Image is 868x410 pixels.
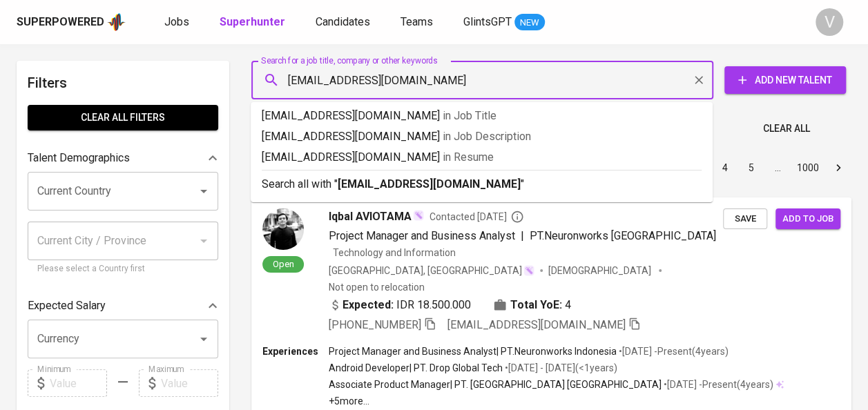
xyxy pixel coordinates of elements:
[740,157,762,179] button: Go to page 5
[607,157,851,179] nav: pagination navigation
[329,378,662,391] p: Associate Product Manager | PT. [GEOGRAPHIC_DATA] [GEOGRAPHIC_DATA]
[28,150,130,166] p: Talent Demographics
[262,208,304,250] img: 044413ab59a7abf2a03c83b806d215e7.jpg
[316,15,370,28] span: Candidates
[724,66,846,94] button: Add New Talent
[523,265,534,276] img: magic_wand.svg
[343,297,394,313] b: Expected:
[463,15,512,28] span: GlintsGPT
[430,210,524,224] span: Contacted [DATE]
[617,344,729,358] p: • [DATE] - Present ( 4 years )
[401,15,433,28] span: Teams
[503,361,617,375] p: • [DATE] - [DATE] ( <1 years )
[333,247,456,258] span: Technology and Information
[530,229,716,242] span: PT.Neuronworks [GEOGRAPHIC_DATA]
[401,14,436,31] a: Teams
[329,208,412,225] span: Iqbal AVIOTAMA
[827,157,849,179] button: Go to next page
[28,72,218,94] h6: Filters
[316,14,373,31] a: Candidates
[510,210,524,224] svg: By Batam recruiter
[194,329,213,349] button: Open
[662,378,773,391] p: • [DATE] - Present ( 4 years )
[329,344,617,358] p: Project Manager and Business Analyst | PT.Neuronworks Indonesia
[565,297,571,313] span: 4
[447,318,626,331] span: [EMAIL_ADDRESS][DOMAIN_NAME]
[723,208,767,230] button: Save
[262,128,702,145] p: [EMAIL_ADDRESS][DOMAIN_NAME]
[17,14,104,30] div: Superpowered
[510,297,562,313] b: Total YoE:
[39,109,207,126] span: Clear All filters
[262,344,329,358] p: Experiences
[758,116,816,141] button: Clear All
[107,12,126,32] img: app logo
[443,150,494,164] span: in Resume
[463,14,545,31] a: GlintsGPT NEW
[782,211,833,227] span: Add to job
[37,262,209,276] p: Please select a Country first
[329,297,471,313] div: IDR 18.500.000
[220,14,288,31] a: Superhunter
[28,297,106,314] p: Expected Salary
[714,157,736,179] button: Go to page 4
[267,258,300,270] span: Open
[194,182,213,201] button: Open
[329,229,515,242] span: Project Manager and Business Analyst
[521,228,524,244] span: |
[793,157,823,179] button: Go to page 1000
[50,369,107,397] input: Value
[735,72,835,89] span: Add New Talent
[17,12,126,32] a: Superpoweredapp logo
[443,109,496,122] span: in Job Title
[28,292,218,320] div: Expected Salary
[338,177,521,191] b: [EMAIL_ADDRESS][DOMAIN_NAME]
[164,14,192,31] a: Jobs
[548,264,653,277] span: [DEMOGRAPHIC_DATA]
[262,176,702,193] p: Search all with " "
[763,120,810,137] span: Clear All
[28,144,218,172] div: Talent Demographics
[329,318,421,331] span: [PHONE_NUMBER]
[514,16,545,30] span: NEW
[816,8,843,36] div: V
[220,15,285,28] b: Superhunter
[164,15,189,28] span: Jobs
[775,208,840,230] button: Add to job
[262,108,702,124] p: [EMAIL_ADDRESS][DOMAIN_NAME]
[28,105,218,130] button: Clear All filters
[329,264,534,277] div: [GEOGRAPHIC_DATA], [GEOGRAPHIC_DATA]
[329,361,503,375] p: Android Developer | PT. Drop Global Tech
[161,369,218,397] input: Value
[329,394,784,408] p: +5 more ...
[413,210,424,221] img: magic_wand.svg
[329,280,425,294] p: Not open to relocation
[443,130,531,143] span: in Job Description
[262,149,702,166] p: [EMAIL_ADDRESS][DOMAIN_NAME]
[689,70,708,90] button: Clear
[730,211,760,227] span: Save
[766,161,789,175] div: …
